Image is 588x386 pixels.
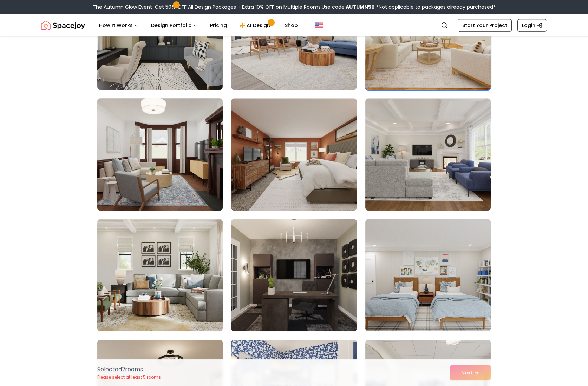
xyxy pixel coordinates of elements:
span: *Not applicable to packages already purchased* [375,4,496,11]
img: Room room-24 [365,98,491,211]
img: Room room-23 [231,98,357,211]
a: Start Your Project [458,19,512,32]
nav: Main [93,18,303,32]
button: Design Portfolio [145,18,203,32]
a: Pricing [204,18,233,32]
nav: Global [41,14,547,36]
img: Spacejoy Logo [41,18,85,32]
a: AI Design [234,18,278,32]
img: Room room-27 [365,219,491,331]
p: Please select at least 5 rooms [97,374,161,380]
p: Selected 2 room s [97,365,161,374]
b: AUTUMN50 [346,4,375,11]
img: Room room-25 [97,219,223,331]
a: Spacejoy [41,18,85,32]
img: Room room-26 [231,219,357,331]
span: Use code: [322,4,375,11]
button: How It Works [93,18,144,32]
a: Login [517,19,547,32]
img: Room room-22 [94,95,226,213]
a: Shop [279,18,303,32]
img: United States [315,21,323,29]
div: The Autumn Glow Event-Get 50% OFF All Design Packages + Extra 10% OFF on Multiple Rooms. [93,4,496,11]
